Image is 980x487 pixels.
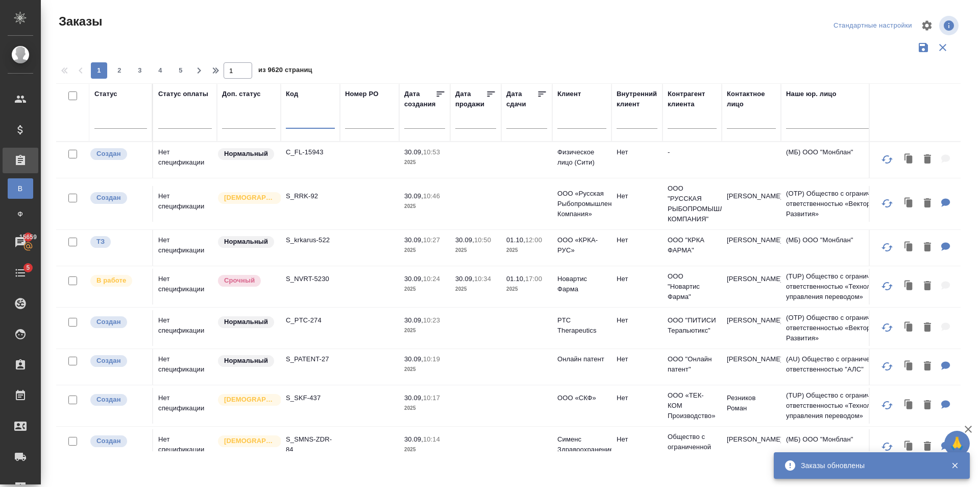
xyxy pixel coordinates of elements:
p: 30.09, [404,236,423,244]
button: Клонировать [899,436,919,457]
p: Нет [617,393,657,403]
div: Выставляется автоматически для первых 3 заказов нового контактного лица. Особое внимание [217,393,276,407]
p: 10:19 [423,355,440,363]
button: Обновить [875,274,899,298]
p: Создан [96,356,121,366]
button: Закрыть [944,461,965,470]
p: В работе [96,275,126,286]
button: Клонировать [899,149,919,170]
td: (МБ) ООО "Монблан" [781,230,903,266]
p: Нет [617,191,657,201]
a: В [8,178,33,199]
p: 10:17 [423,394,440,402]
div: Дата создания [404,89,435,109]
td: Нет спецификации [153,388,217,424]
div: Номер PO [345,89,378,99]
p: Сименс Здравоохранение [557,434,606,455]
p: S_NVRT-5230 [286,274,335,284]
span: из 9620 страниц [258,64,312,79]
p: Нормальный [224,237,268,247]
p: ООО «СКФ» [557,393,606,403]
span: Посмотреть информацию [939,16,961,35]
p: Создан [96,395,121,405]
button: Клонировать [899,395,919,416]
td: (МБ) ООО "Монблан" [781,142,903,178]
button: 2 [111,62,128,79]
p: Нет [617,354,657,364]
p: S_SKF-437 [286,393,335,403]
div: Выставляется автоматически при создании заказа [89,191,147,205]
button: Клонировать [899,193,919,214]
div: Выставляется автоматически для первых 3 заказов нового контактного лица. Особое внимание [217,191,276,205]
button: 5 [173,62,189,79]
p: 01.10, [506,236,525,244]
div: Выставляется автоматически при создании заказа [89,354,147,368]
p: ООО "КРКА ФАРМА" [668,235,717,256]
td: Нет спецификации [153,230,217,266]
p: 10:23 [423,316,440,324]
p: ООО "Онлайн патент" [668,354,717,375]
span: 15659 [13,232,43,242]
div: Статус оплаты [158,89,208,99]
p: Нормальный [224,317,268,327]
td: [PERSON_NAME] [722,310,781,346]
p: 30.09, [455,275,474,283]
td: [PERSON_NAME] [722,269,781,305]
p: Создан [96,193,121,203]
td: [PERSON_NAME] [722,429,781,465]
td: Нет спецификации [153,186,217,222]
div: split button [831,18,915,34]
button: Обновить [875,354,899,379]
p: 01.10, [506,275,525,283]
p: [DEMOGRAPHIC_DATA] [224,436,275,446]
span: 🙏 [948,433,966,454]
button: Клонировать [899,317,919,338]
button: Удалить [919,436,936,457]
p: 10:27 [423,236,440,244]
button: 3 [132,62,148,79]
p: 30.09, [404,355,423,363]
div: Выставляется автоматически для первых 3 заказов нового контактного лица. Особое внимание [217,434,276,448]
div: Наше юр. лицо [786,89,837,99]
p: Нормальный [224,356,268,366]
p: 2025 [404,157,445,168]
p: Нет [617,274,657,284]
p: 2025 [404,201,445,212]
div: Дата сдачи [506,89,537,109]
td: Резников Роман [722,388,781,424]
p: PTC Therapeutics [557,315,606,336]
p: 12:00 [525,236,542,244]
p: 10:34 [474,275,491,283]
td: (TUP) Общество с ограниченной ответственностью «Технологии управления переводом» [781,266,903,307]
p: Создан [96,317,121,327]
div: Выставляется автоматически при создании заказа [89,147,147,161]
p: ООО "РУССКАЯ РЫБОПРОМЫШЛЕННАЯ КОМПАНИЯ" [668,183,717,224]
p: C_PTC-274 [286,315,335,326]
p: S_SMNS-ZDR-84 [286,434,335,455]
td: Нет спецификации [153,349,217,385]
p: 30.09, [404,275,423,283]
p: S_PATENT-27 [286,354,335,364]
button: Обновить [875,235,899,260]
p: 2025 [404,245,445,256]
td: [PERSON_NAME] [722,186,781,222]
div: Выставляет КМ при отправке заказа на расчет верстке (для тикета) или для уточнения сроков на прои... [89,235,147,249]
p: 2025 [455,284,496,294]
p: 10:46 [423,192,440,200]
div: Выставляется автоматически при создании заказа [89,393,147,407]
p: 10:14 [423,435,440,443]
p: 2025 [404,364,445,375]
p: [DEMOGRAPHIC_DATA] [224,193,275,203]
div: Внутренний клиент [617,89,657,109]
button: Удалить [919,193,936,214]
p: Онлайн патент [557,354,606,364]
p: ООО «ТЕК-КОМ Производство» [668,390,717,421]
button: Удалить [919,356,936,377]
div: Доп. статус [222,89,261,99]
button: Обновить [875,434,899,459]
button: Обновить [875,191,899,216]
td: (AU) Общество с ограниченной ответственностью "АЛС" [781,349,903,385]
button: Клонировать [899,276,919,297]
td: Нет спецификации [153,142,217,178]
button: Обновить [875,147,899,172]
